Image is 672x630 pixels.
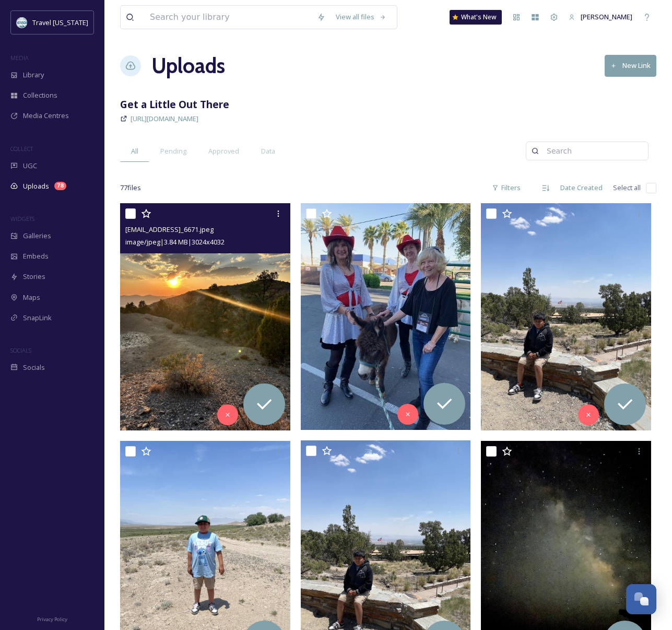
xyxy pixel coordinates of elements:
span: [EMAIL_ADDRESS]_6671.jpeg [125,225,214,234]
a: What's New [450,10,502,25]
span: image/jpeg | 3.84 MB | 3024 x 4032 [125,237,225,247]
span: Privacy Policy [37,616,67,623]
span: MEDIA [10,54,29,62]
span: [PERSON_NAME] [581,12,632,21]
span: Collections [23,90,57,100]
a: Privacy Policy [37,612,67,625]
a: View all files [331,7,392,27]
a: [URL][DOMAIN_NAME] [131,112,198,125]
span: Library [23,70,44,80]
span: Pending [160,146,186,156]
span: Approved [208,146,239,156]
span: Stories [23,272,45,282]
span: Embeds [23,251,49,261]
span: COLLECT [10,145,33,153]
img: ext_1758127198.614697_Alcantarakarla25@yahoo.com-IMG_9009.jpeg [481,203,651,430]
span: Select all [613,183,641,193]
span: Socials [23,363,45,372]
span: SOCIALS [10,346,31,354]
span: 77 file s [120,183,141,193]
span: [URL][DOMAIN_NAME] [131,114,198,123]
span: Travel [US_STATE] [32,18,88,27]
button: Open Chat [626,584,656,614]
span: UGC [23,161,37,171]
span: WIDGETS [10,215,34,223]
span: Uploads [23,181,49,191]
button: New Link [605,55,656,76]
input: Search [541,141,643,161]
a: Uploads [151,50,225,81]
img: ext_1758127303.020673_omyjani@hotmail.com-Jani with the donkey.jpg [301,203,471,430]
span: Maps [23,293,40,302]
span: Galleries [23,231,51,241]
img: ext_1758130882.400013_Kendralisum@gmail.com-IMG_6671.jpeg [120,203,290,430]
strong: Get a Little Out There [120,97,229,111]
span: Data [261,146,275,156]
span: SnapLink [23,313,52,323]
div: Filters [487,178,526,198]
div: 78 [54,182,66,190]
a: [PERSON_NAME] [563,7,638,27]
img: download.jpeg [17,17,27,28]
input: Search your library [145,6,312,29]
div: Date Created [555,178,608,198]
span: All [131,146,138,156]
span: Media Centres [23,111,69,121]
